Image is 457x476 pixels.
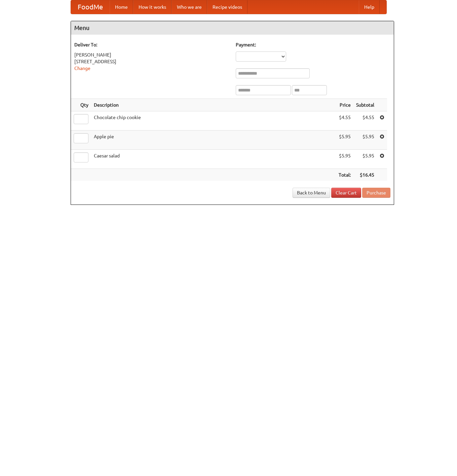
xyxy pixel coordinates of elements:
[74,51,229,58] div: [PERSON_NAME]
[331,188,361,198] a: Clear Cart
[71,0,110,14] a: FoodMe
[91,99,336,111] th: Description
[353,111,377,131] td: $4.55
[74,58,229,65] div: [STREET_ADDRESS]
[91,131,336,150] td: Apple pie
[293,188,330,198] a: Back to Menu
[133,0,172,14] a: How it works
[71,21,394,35] h4: Menu
[110,0,133,14] a: Home
[336,111,353,131] td: $4.55
[91,150,336,169] td: Caesar salad
[359,0,380,14] a: Help
[91,111,336,131] td: Chocolate chip cookie
[353,131,377,150] td: $5.95
[336,169,353,181] th: Total:
[336,150,353,169] td: $5.95
[207,0,247,14] a: Recipe videos
[353,150,377,169] td: $5.95
[172,0,207,14] a: Who we are
[353,99,377,111] th: Subtotal
[362,188,390,198] button: Purchase
[74,66,90,71] a: Change
[74,41,229,48] h5: Deliver To:
[336,99,353,111] th: Price
[336,131,353,150] td: $5.95
[353,169,377,181] th: $16.45
[71,99,91,111] th: Qty
[236,41,390,48] h5: Payment:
